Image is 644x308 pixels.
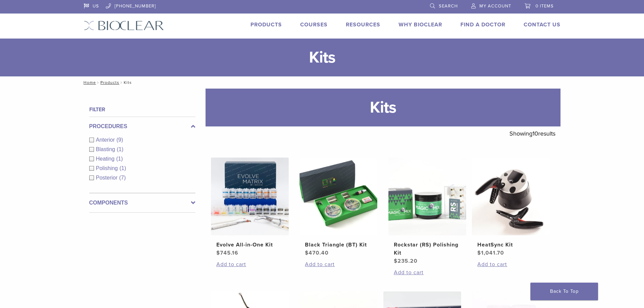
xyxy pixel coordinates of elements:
img: Rockstar (RS) Polishing Kit [388,158,466,235]
span: $ [394,258,398,264]
bdi: 745.16 [216,250,238,256]
img: Black Triangle (BT) Kit [300,158,377,235]
bdi: 470.40 [305,250,329,256]
a: Contact Us [524,21,560,28]
h2: Black Triangle (BT) Kit [305,241,372,249]
span: (1) [117,146,123,152]
p: Showing results [509,126,555,141]
span: (7) [119,175,126,181]
a: Add to cart: “Black Triangle (BT) Kit” [305,260,372,268]
img: HeatSync Kit [472,158,550,235]
span: (1) [119,165,126,171]
a: Products [251,21,282,28]
span: / [96,81,100,84]
h1: Kits [206,89,560,126]
a: Add to cart: “HeatSync Kit” [477,260,544,268]
a: Add to cart: “Rockstar (RS) Polishing Kit” [394,268,461,277]
label: Procedures [89,122,195,131]
a: HeatSync KitHeatSync Kit $1,041.70 [472,158,550,257]
span: Blasting [96,146,117,152]
span: Anterior [96,137,117,143]
a: Courses [300,21,328,28]
span: Posterior [96,175,119,181]
span: (9) [117,137,123,143]
span: 10 [532,130,538,137]
bdi: 235.20 [394,258,418,264]
a: Products [100,80,119,85]
nav: Kits [79,76,566,89]
h4: Filter [89,105,195,114]
h2: Rockstar (RS) Polishing Kit [394,241,461,257]
a: Black Triangle (BT) KitBlack Triangle (BT) Kit $470.40 [299,158,378,257]
a: Resources [346,21,380,28]
span: Polishing [96,165,120,171]
img: Bioclear [84,21,164,30]
span: My Account [479,3,511,9]
span: Search [439,3,458,9]
span: $ [216,250,220,256]
h2: Evolve All-in-One Kit [216,241,283,249]
a: Back To Top [530,283,598,300]
a: Find A Doctor [460,21,505,28]
span: 0 items [535,3,554,9]
a: Why Bioclear [399,21,442,28]
label: Components [89,199,195,207]
span: / [119,81,124,84]
span: $ [477,250,481,256]
bdi: 1,041.70 [477,250,504,256]
a: Add to cart: “Evolve All-in-One Kit” [216,260,283,268]
a: Rockstar (RS) Polishing KitRockstar (RS) Polishing Kit $235.20 [388,158,467,265]
h2: HeatSync Kit [477,241,544,249]
span: Heating [96,156,116,162]
span: $ [305,250,309,256]
img: Evolve All-in-One Kit [211,158,289,235]
span: (1) [116,156,123,162]
a: Home [81,80,96,85]
a: Evolve All-in-One KitEvolve All-in-One Kit $745.16 [211,158,289,257]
